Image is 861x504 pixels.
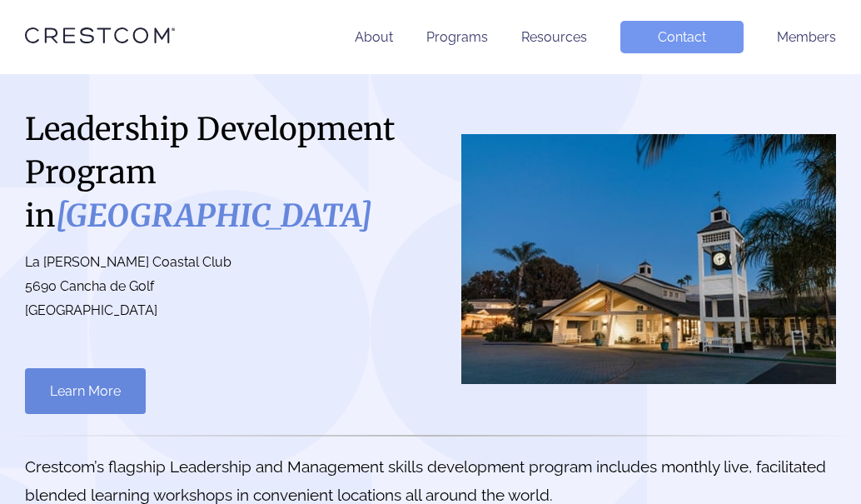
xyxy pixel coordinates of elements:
a: Resources [521,29,587,45]
h1: Leadership Development Program in [25,107,414,237]
i: [GEOGRAPHIC_DATA] [56,197,372,235]
img: San Diego County [461,134,836,384]
a: Contact [620,21,744,53]
a: Members [777,29,836,45]
p: La [PERSON_NAME] Coastal Club 5690 Cancha de Golf [GEOGRAPHIC_DATA] [25,251,414,322]
a: Programs [426,29,488,45]
a: About [355,29,393,45]
a: Learn More [25,368,146,414]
